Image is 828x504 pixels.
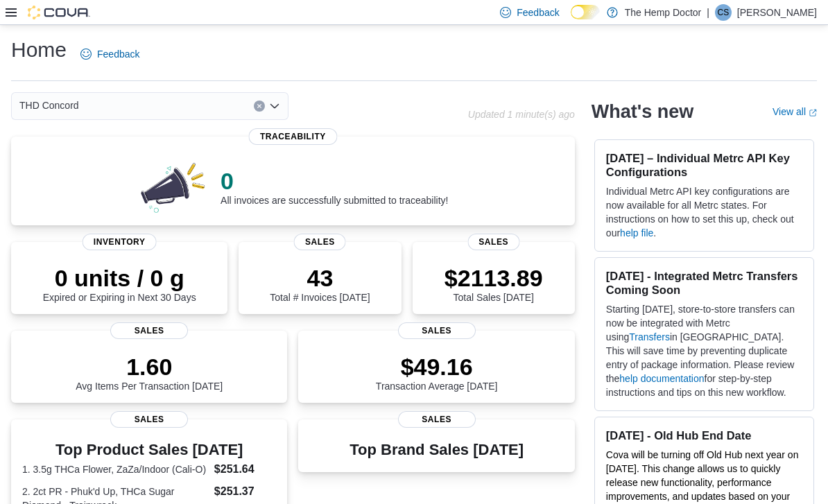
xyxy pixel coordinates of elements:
span: Inventory [83,234,157,250]
div: Transaction Average [DATE] [376,353,498,392]
div: Cindy Shade [715,4,732,21]
p: | [707,4,709,21]
a: help documentation [619,373,704,384]
p: The Hemp Doctor [625,4,701,21]
div: Total Sales [DATE] [445,264,543,303]
input: Dark Mode [571,5,600,19]
span: Sales [398,322,476,339]
span: Sales [294,234,346,250]
span: THD Concord [19,97,79,114]
p: Starting [DATE], store-to-store transfers can now be integrated with Metrc using in [GEOGRAPHIC_D... [606,302,802,399]
dd: $251.37 [214,483,277,500]
p: 0 [221,167,448,195]
h3: [DATE] - Old Hub End Date [606,428,802,442]
img: Cova [28,6,90,19]
a: Feedback [75,40,145,68]
div: Avg Items Per Transaction [DATE] [76,353,223,392]
p: $2113.89 [445,264,543,292]
a: Transfers [629,331,670,342]
span: Sales [110,322,188,339]
p: 43 [270,264,370,292]
p: 1.60 [76,353,223,381]
img: 0 [137,159,209,214]
button: Open list of options [269,101,280,112]
p: Updated 1 minute(s) ago [468,109,575,120]
dd: $251.64 [214,461,277,478]
p: Individual Metrc API key configurations are now available for all Metrc states. For instructions ... [606,184,802,240]
h2: What's new [592,101,693,123]
h3: Top Product Sales [DATE] [22,442,276,458]
span: Traceability [249,128,337,145]
dt: 1. 3.5g THCa Flower, ZaZa/Indoor (Cali-O) [22,462,209,476]
a: View allExternal link [773,106,817,117]
h3: [DATE] – Individual Metrc API Key Configurations [606,151,802,179]
button: Clear input [254,101,265,112]
span: CS [718,4,730,21]
p: 0 units / 0 g [43,264,196,292]
div: Total # Invoices [DATE] [270,264,370,303]
span: Feedback [97,47,139,61]
span: Sales [398,411,476,428]
svg: External link [809,109,817,117]
h1: Home [11,36,67,64]
h3: [DATE] - Integrated Metrc Transfers Coming Soon [606,269,802,297]
p: $49.16 [376,353,498,381]
span: Sales [110,411,188,428]
a: help file [620,227,653,238]
div: Expired or Expiring in Next 30 Days [43,264,196,303]
span: Feedback [517,6,559,19]
span: Dark Mode [571,19,571,20]
div: All invoices are successfully submitted to traceability! [221,167,448,206]
p: [PERSON_NAME] [737,4,817,21]
h3: Top Brand Sales [DATE] [350,442,524,458]
span: Sales [467,234,519,250]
